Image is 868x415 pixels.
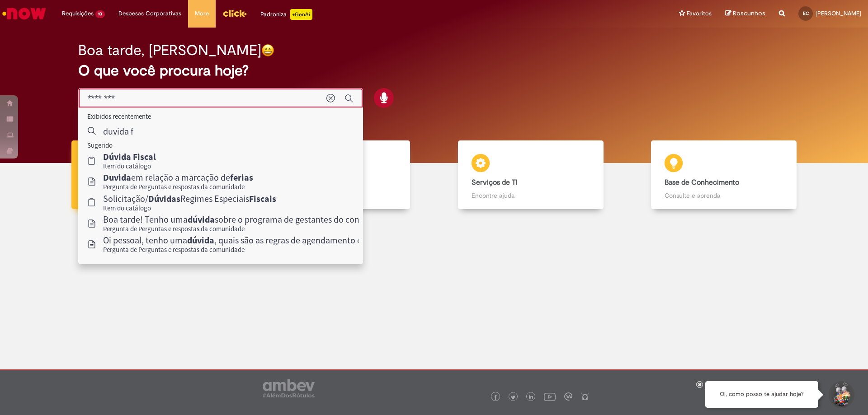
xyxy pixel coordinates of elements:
[733,9,765,18] span: Rascunhos
[261,44,274,57] img: happy-face.png
[118,9,181,18] span: Despesas Corporativas
[581,392,589,401] img: logo_footer_naosei.png
[62,9,94,18] span: Requisições
[78,63,790,79] h2: O que você procura hoje?
[1,5,47,23] img: ServiceNow
[627,140,821,210] a: Base de Conhecimento Consulte e aprenda
[544,391,556,402] img: logo_footer_youtube.png
[665,191,783,200] p: Consulte e aprenda
[434,140,627,210] a: Serviços de TI Encontre ajuda
[95,10,105,18] span: 10
[195,9,209,18] span: More
[263,379,315,397] img: logo_footer_ambev_rotulo_gray.png
[472,191,590,200] p: Encontre ajuda
[290,9,312,20] p: +GenAi
[260,9,312,20] div: Padroniza
[472,178,518,187] b: Serviços de TI
[687,9,712,18] span: Favoritos
[529,395,533,400] img: logo_footer_linkedin.png
[78,42,261,58] h2: Boa tarde, [PERSON_NAME]
[816,9,861,17] span: [PERSON_NAME]
[705,381,818,408] div: Oi, como posso te ajudar hoje?
[725,9,765,18] a: Rascunhos
[564,392,572,401] img: logo_footer_workplace.png
[47,140,241,210] a: Tirar dúvidas Tirar dúvidas com Lupi Assist e Gen Ai
[511,395,515,400] img: logo_footer_twitter.png
[222,6,247,20] img: click_logo_yellow_360x200.png
[803,10,809,16] span: EC
[665,178,739,187] b: Base de Conhecimento
[493,395,498,400] img: logo_footer_facebook.png
[827,381,854,408] button: Iniciar Conversa de Suporte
